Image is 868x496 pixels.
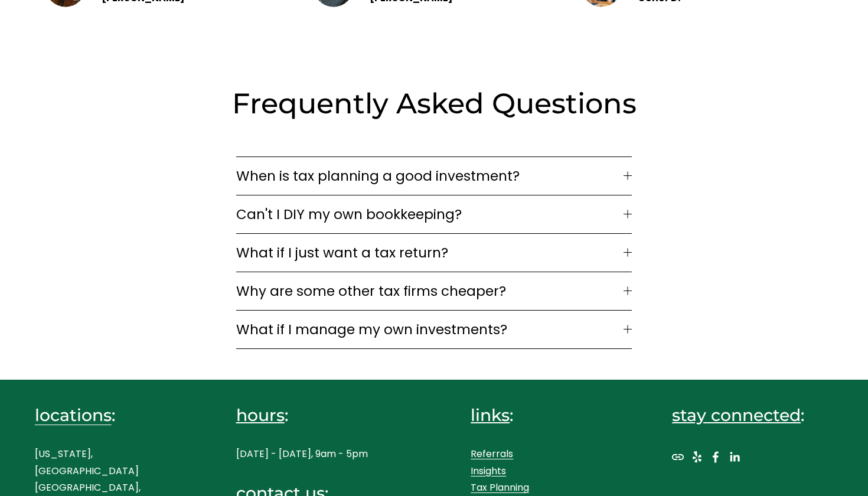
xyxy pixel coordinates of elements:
[471,446,513,463] a: Referrals
[236,204,624,224] span: Can't I DIY my own bookkeeping?
[672,404,833,427] h4: :
[236,195,632,233] button: Can't I DIY my own bookkeeping?
[236,272,632,310] button: Why are some other tax firms cheaper?
[236,405,285,425] span: hours
[471,463,506,480] a: Insights
[236,157,632,195] button: When is tax planning a good investment?
[729,451,740,463] a: LinkedIn
[236,243,624,263] span: What if I just want a tax return?
[236,234,632,272] button: What if I just want a tax return?
[672,451,684,463] a: URL
[203,85,665,122] h2: Frequently Asked Questions
[236,404,397,427] h4: :
[710,451,722,463] a: Facebook
[672,405,801,425] span: stay connected
[691,451,703,463] a: Yelp
[35,404,112,427] a: locations
[236,166,624,186] span: When is tax planning a good investment?
[35,404,196,427] h4: :
[471,404,632,427] h4: :
[236,311,632,348] button: What if I manage my own investments?
[236,446,397,463] p: [DATE] - [DATE], 9am - 5pm
[471,405,510,425] span: links
[236,319,624,340] span: What if I manage my own investments?
[236,281,624,301] span: Why are some other tax firms cheaper?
